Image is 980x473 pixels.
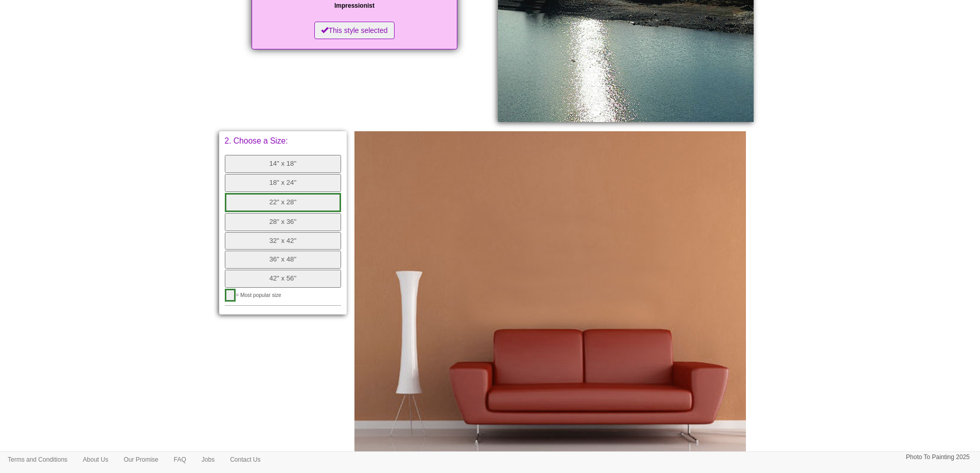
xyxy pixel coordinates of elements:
a: FAQ [166,452,194,467]
button: This style selected [314,22,394,39]
p: 2. Choose a Size: [225,137,342,145]
button: 32" x 42" [225,232,342,250]
p: Photo To Painting 2025 [906,452,970,463]
img: Please click the buttons to see your painting on the wall [354,131,746,468]
button: 14" x 18" [225,155,342,173]
p: Impressionist [262,1,447,11]
a: Jobs [194,452,222,467]
button: 18" x 24" [225,174,342,192]
button: 28" x 36" [225,213,342,231]
button: 42" x 56" [225,270,342,288]
a: Our Promise [116,452,166,467]
span: = Most popular size [236,292,281,298]
button: 36" x 48" [225,251,342,269]
a: Contact Us [222,452,268,467]
a: About Us [75,452,116,467]
button: 22" x 28" [225,193,342,212]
